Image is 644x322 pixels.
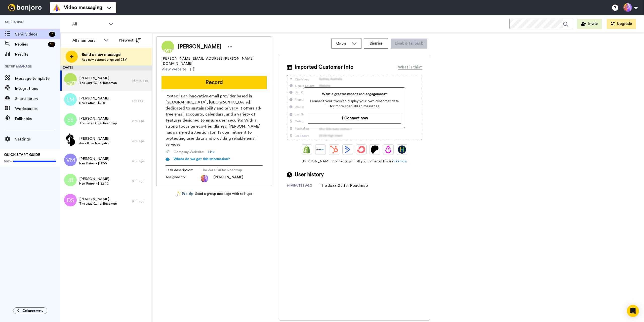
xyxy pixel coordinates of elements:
[166,175,201,182] span: Assigned to:
[15,116,60,122] span: Fallbacks
[577,19,602,29] button: Invite
[79,136,109,141] span: [PERSON_NAME]
[132,139,150,143] div: 3 hr. ago
[174,157,230,161] span: Where do we get this information?
[627,305,639,317] div: Open Intercom Messenger
[384,146,392,154] img: Drip
[23,309,43,313] span: Collapse menu
[162,56,267,66] span: [PERSON_NAME][EMAIL_ADDRESS][PERSON_NAME][DOMAIN_NAME]
[79,121,117,125] span: The Jazz Guitar Roadmap
[166,168,201,173] span: Task description :
[319,183,368,189] div: The Jazz Guitar Roadmap
[79,76,117,81] span: [PERSON_NAME]
[48,42,55,47] div: 15
[287,184,319,189] div: 14 minutes ago
[336,41,349,47] span: Move
[53,4,61,12] img: vm-color.svg
[64,133,77,146] img: 95525262-b990-40f3-87a9-a21b9baadbe7.jpg
[303,146,311,154] img: Shopify
[156,191,272,197] div: - Send a group message with roll-ups
[607,19,636,29] button: Upgrade
[79,197,117,202] span: [PERSON_NAME]
[49,32,55,37] div: 7
[132,199,150,203] div: 9 hr. ago
[162,66,186,72] span: View website
[15,136,60,142] span: Settings
[79,156,109,161] span: [PERSON_NAME]
[132,79,150,83] div: 14 min. ago
[64,73,77,86] img: 9b5df29e-2095-45b0-bd1f-99d02b495425.png
[82,52,127,58] span: Send a new message
[132,119,150,123] div: 2 hr. ago
[64,154,77,166] img: vm.png
[15,106,60,112] span: Workspaces
[4,159,12,163] span: 100%
[15,51,60,57] span: Results
[82,58,127,62] span: Add new contact or upload CSV
[330,146,338,154] img: Hubspot
[64,174,77,186] img: jb.png
[178,43,221,51] span: [PERSON_NAME]
[15,96,60,102] span: Share library
[132,99,150,103] div: 1 hr. ago
[176,191,181,197] img: magic-wand.svg
[308,99,401,109] span: Connect your tools to display your own customer data for more specialized messages
[64,113,77,126] img: ss.png
[64,93,77,106] img: lm.png
[295,63,353,71] span: Imported Customer Info
[162,76,267,89] button: Record
[79,161,109,165] span: New Patron - $12.00
[72,21,106,27] span: All
[344,146,352,154] img: ActiveCampaign
[15,76,60,82] span: Message template
[64,4,102,11] span: Video messaging
[391,39,427,49] button: Disable fallback
[72,38,101,44] div: All members
[398,64,422,70] div: What is this?
[115,35,144,45] button: Newest
[213,175,243,182] span: [PERSON_NAME]
[287,159,422,164] span: [PERSON_NAME] connects with all your other software
[208,150,214,155] a: Link
[316,146,325,154] img: Ontraport
[201,175,208,182] img: photo.jpg
[398,146,406,154] img: GoHighLevel
[364,39,388,49] button: Dismiss
[201,168,249,173] span: The Jazz Guitar Roadmap
[132,159,150,163] div: 6 hr. ago
[79,81,117,85] span: The Jazz Guitar Roadmap
[308,92,401,97] span: Want a greater impact and engagement?
[79,101,109,105] span: New Patron - $5.50
[162,66,194,72] a: View website
[295,171,324,178] span: User history
[79,96,109,101] span: [PERSON_NAME]
[15,41,46,47] span: Replies
[79,182,109,186] span: New Patron - $122.40
[371,146,379,154] img: Patreon
[6,4,44,11] img: bj-logo-header-white.svg
[13,307,47,314] button: Collapse menu
[79,116,117,121] span: [PERSON_NAME]
[79,141,109,145] span: Jazz Blues Navigator
[15,86,60,92] span: Integrations
[60,65,152,70] div: [DATE]
[166,93,263,148] span: Posteo is an innovative email provider based in [GEOGRAPHIC_DATA], [GEOGRAPHIC_DATA], dedicated t...
[4,153,40,157] span: QUICK START GUIDE
[64,194,77,206] img: ds.png
[79,202,117,206] span: The Jazz Guitar Roadmap
[174,150,204,155] span: Company Website :
[15,31,47,37] span: Send videos
[308,113,401,124] button: Connect now
[132,179,150,183] div: 9 hr. ago
[393,160,407,163] a: See how
[162,41,174,53] img: Image of Michael Lietz
[357,146,365,154] img: ConvertKit
[176,191,193,197] a: Pro tip
[79,176,109,182] span: [PERSON_NAME]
